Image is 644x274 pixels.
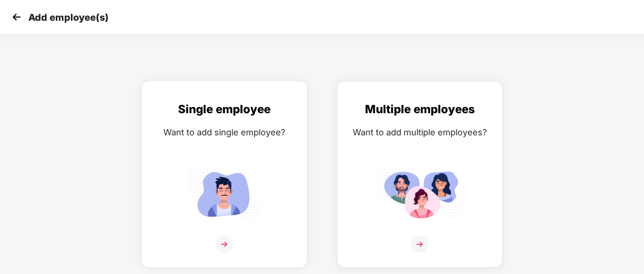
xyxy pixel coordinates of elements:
[347,100,492,118] div: Multiple employees
[347,125,492,139] div: Want to add multiple employees?
[182,165,267,224] img: svg+xml;base64,PHN2ZyB4bWxucz0iaHR0cDovL3d3dy53My5vcmcvMjAwMC9zdmciIGlkPSJTaW5nbGVfZW1wbG95ZWUiIH...
[28,12,109,23] p: Add employee(s)
[411,236,428,253] img: svg+xml;base64,PHN2ZyB4bWxucz0iaHR0cDovL3d3dy53My5vcmcvMjAwMC9zdmciIHdpZHRoPSIzNiIgaGVpZ2h0PSIzNi...
[377,165,462,224] img: svg+xml;base64,PHN2ZyB4bWxucz0iaHR0cDovL3d3dy53My5vcmcvMjAwMC9zdmciIGlkPSJNdWx0aXBsZV9lbXBsb3llZS...
[152,100,297,118] div: Single employee
[152,125,297,139] div: Want to add single employee?
[9,10,24,24] img: svg+xml;base64,PHN2ZyB4bWxucz0iaHR0cDovL3d3dy53My5vcmcvMjAwMC9zdmciIHdpZHRoPSIzMCIgaGVpZ2h0PSIzMC...
[216,236,233,253] img: svg+xml;base64,PHN2ZyB4bWxucz0iaHR0cDovL3d3dy53My5vcmcvMjAwMC9zdmciIHdpZHRoPSIzNiIgaGVpZ2h0PSIzNi...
